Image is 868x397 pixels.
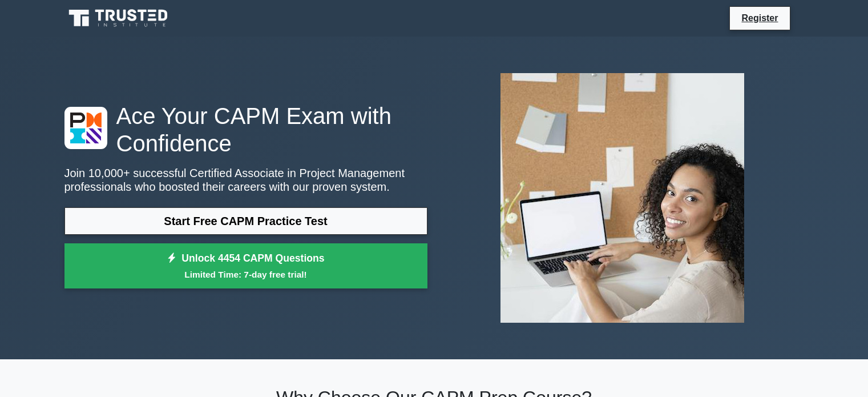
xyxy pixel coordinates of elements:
[64,243,427,289] a: Unlock 4454 CAPM QuestionsLimited Time: 7-day free trial!
[64,102,427,157] h1: Ace Your CAPM Exam with Confidence
[734,11,785,25] a: Register
[79,268,413,281] small: Limited Time: 7-day free trial!
[64,207,427,235] a: Start Free CAPM Practice Test
[64,166,427,194] p: Join 10,000+ successful Certified Associate in Project Management professionals who boosted their...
